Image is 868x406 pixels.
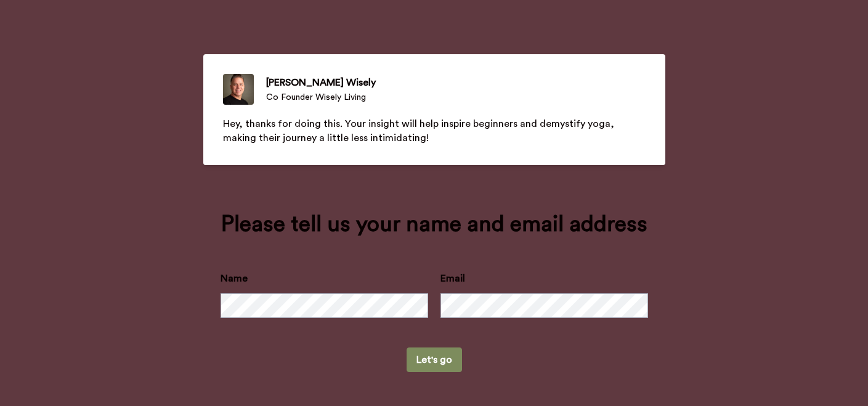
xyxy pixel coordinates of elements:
div: Co Founder Wisely Living [266,91,376,104]
label: Email [440,271,465,286]
span: Hey, thanks for doing this. Your insight will help inspire beginners and demystify yoga, making t... [223,119,617,143]
label: Name [221,271,248,286]
img: Co Founder Wisely Living [223,74,254,105]
div: Please tell us your name and email address [221,212,648,237]
button: Let's go [407,347,462,372]
div: [PERSON_NAME] Wisely [266,75,376,90]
